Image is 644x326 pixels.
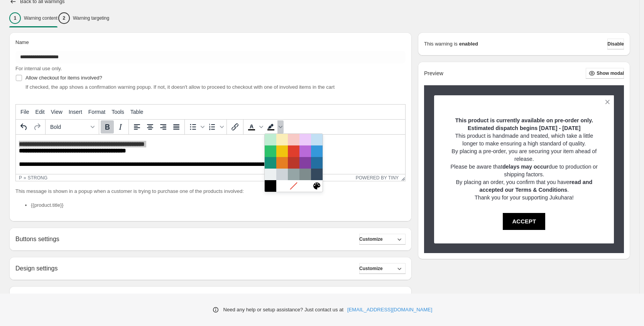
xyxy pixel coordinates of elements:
[31,201,406,209] li: {{product.title}}
[276,180,288,192] div: White
[311,157,323,169] div: Dark Blue
[299,169,311,180] div: Dark Gray
[186,120,206,133] div: Bullet list
[228,120,242,133] button: Insert/edit link
[265,157,276,169] div: Dark Turquoise
[299,157,311,169] div: Dark Purple
[9,10,57,26] button: 1Warning content
[276,157,288,169] div: Orange
[25,84,335,90] span: If checked, the app shows a confirmation warning popup. If not, it doesn't allow to proceed to ch...
[35,109,45,115] span: Edit
[58,10,109,26] button: 2Warning targeting
[276,169,288,180] div: Medium Gray
[245,120,264,133] div: Text color
[448,178,601,194] p: By placing an order, you confirm that you have .
[28,175,47,181] div: strong
[130,109,143,115] span: Table
[265,145,276,157] div: Green
[455,117,593,123] strong: This product is currently available on pre-order only.
[16,135,405,174] iframe: Rich Text Area
[288,134,299,145] div: Light Red
[424,40,458,48] p: This warning is
[264,120,284,133] div: Background color
[503,213,545,230] button: ACCEPT
[69,109,82,115] span: Insert
[299,145,311,157] div: Purple
[157,120,170,133] button: Align right
[144,120,157,133] button: Align center
[311,145,323,157] div: Blue
[288,169,299,180] div: Gray
[359,234,406,245] button: Customize
[586,68,624,79] button: Show modal
[597,70,624,76] span: Show modal
[299,134,311,145] div: Light Purple
[607,41,624,47] span: Disable
[311,169,323,180] div: Navy Blue
[25,75,102,81] span: Allow checkout for items involved?
[206,120,225,133] div: Numbered list
[359,236,383,242] span: Customize
[424,70,443,77] h2: Preview
[30,120,44,133] button: Redo
[356,175,399,181] a: Powered by Tiny
[24,15,57,21] p: Warning content
[15,265,57,272] h2: Design settings
[114,120,127,133] button: Italic
[288,180,299,192] div: Remove color
[50,124,88,130] span: Bold
[15,187,406,195] p: This message is shown in a popup when a customer is trying to purchase one of the products involved:
[20,109,29,115] span: File
[47,120,97,133] button: Formats
[448,132,601,147] p: This product is handmade and treated, which take a little longer to make ensuring a high standard...
[15,39,29,45] span: Name
[399,174,405,181] div: Resize
[502,164,549,170] strong: delays may occur
[276,145,288,157] div: Yellow
[311,134,323,145] div: Light Blue
[288,145,299,157] div: Red
[15,235,59,243] h2: Buttons settings
[276,134,288,145] div: Light Yellow
[9,12,21,24] div: 1
[459,40,478,48] strong: enabled
[448,194,601,201] p: Thank you for your supporting Jukuhara!
[15,293,61,299] span: Special line item text
[448,147,601,178] p: By placing a pre-order, you are securing your item ahead of release. Please be aware that due to ...
[58,12,70,24] div: 2
[311,180,323,192] button: Custom color
[88,109,105,115] span: Format
[265,169,276,180] div: Light Gray
[73,15,109,21] p: Warning targeting
[24,175,26,181] div: »
[347,306,432,314] a: [EMAIL_ADDRESS][DOMAIN_NAME]
[265,180,276,192] div: Black
[607,39,624,49] button: Disable
[19,175,22,181] div: p
[101,120,114,133] button: Bold
[288,157,299,169] div: Dark Red
[112,109,124,115] span: Tools
[359,265,383,272] span: Customize
[170,120,183,133] button: Justify
[359,263,406,274] button: Customize
[468,125,581,131] strong: Estimated dispatch begins [DATE] - [DATE]
[265,134,276,145] div: Light Green
[130,120,144,133] button: Align left
[3,6,386,79] body: Rich Text Area. Press ALT-0 for help.
[15,66,62,71] span: For internal use only.
[17,120,30,133] button: Undo
[51,109,63,115] span: View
